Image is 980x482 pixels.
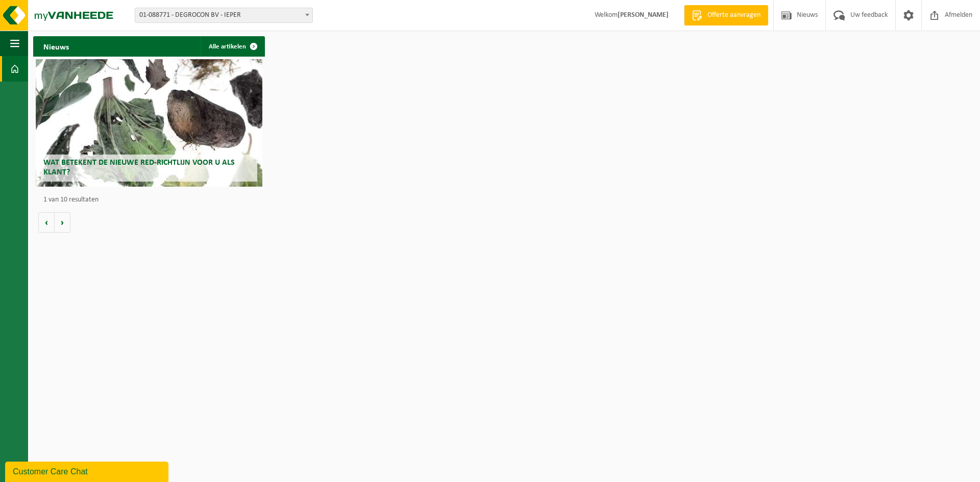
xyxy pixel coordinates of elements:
a: Offerte aanvragen [684,5,768,26]
span: 01-088771 - DEGROCON BV - IEPER [135,8,312,22]
p: 1 van 10 resultaten [43,196,260,204]
span: 01-088771 - DEGROCON BV - IEPER [135,8,313,23]
h2: Nieuws [33,36,79,56]
a: Alle artikelen [201,36,264,57]
button: Vorige [38,212,55,233]
a: Wat betekent de nieuwe RED-richtlijn voor u als klant? [36,59,263,187]
span: Wat betekent de nieuwe RED-richtlijn voor u als klant? [43,159,235,176]
iframe: chat widget [5,460,170,482]
span: Offerte aanvragen [705,10,763,20]
button: Volgende [55,212,70,233]
strong: [PERSON_NAME] [618,11,669,19]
